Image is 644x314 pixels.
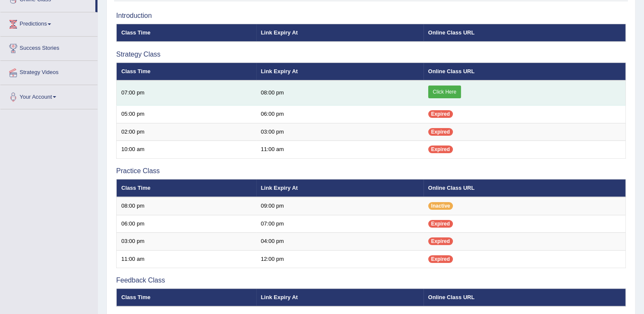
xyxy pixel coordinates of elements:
td: 11:00 am [117,250,256,268]
td: 02:00 pm [117,123,256,141]
a: Click Here [428,86,461,98]
td: 06:00 pm [256,106,424,123]
span: Expired [428,110,453,118]
td: 08:00 pm [117,197,256,215]
td: 08:00 pm [256,80,424,106]
th: Class Time [117,179,256,197]
td: 09:00 pm [256,197,424,215]
td: 05:00 pm [117,106,256,123]
td: 03:00 pm [256,123,424,141]
span: Expired [428,255,453,263]
span: Expired [428,220,453,228]
th: Online Class URL [424,179,626,197]
h3: Strategy Class [116,51,626,58]
th: Class Time [117,63,256,80]
h3: Feedback Class [116,277,626,284]
span: Inactive [428,202,453,210]
td: 04:00 pm [256,233,424,251]
h3: Practice Class [116,167,626,175]
th: Link Expiry At [256,179,424,197]
td: 03:00 pm [117,233,256,251]
a: Predictions [0,12,97,34]
td: 07:00 pm [256,215,424,233]
th: Class Time [117,24,256,42]
th: Online Class URL [424,288,626,306]
a: Success Stories [0,37,97,58]
th: Online Class URL [424,24,626,42]
td: 12:00 pm [256,250,424,268]
th: Online Class URL [424,63,626,80]
span: Expired [428,146,453,153]
span: Expired [428,237,453,245]
th: Class Time [117,288,256,306]
td: 06:00 pm [117,215,256,233]
td: 07:00 pm [117,80,256,106]
span: Expired [428,128,453,136]
h3: Introduction [116,12,626,20]
th: Link Expiry At [256,288,424,306]
td: 10:00 am [117,141,256,159]
a: Your Account [0,85,97,106]
th: Link Expiry At [256,24,424,42]
th: Link Expiry At [256,63,424,80]
a: Strategy Videos [0,61,97,82]
td: 11:00 am [256,141,424,159]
